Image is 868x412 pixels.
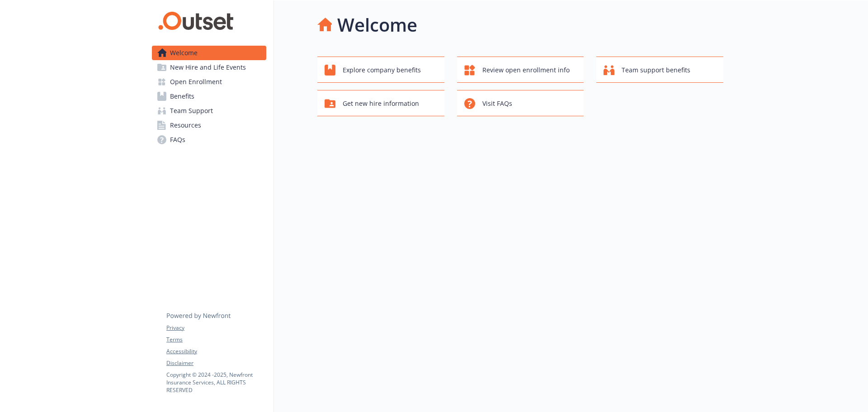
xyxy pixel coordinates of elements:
span: Open Enrollment [170,75,222,89]
a: Privacy [166,324,266,332]
span: Resources [170,118,201,133]
button: Visit FAQs [457,90,584,116]
span: Team support benefits [622,62,690,79]
span: Welcome [170,46,198,60]
a: Terms [166,336,266,344]
a: New Hire and Life Events [152,60,266,75]
span: Benefits [170,89,194,104]
button: Explore company benefits [317,57,444,83]
span: FAQs [170,133,185,147]
a: Welcome [152,46,266,60]
span: Visit FAQs [482,95,512,112]
button: Review open enrollment info [457,57,584,83]
a: Team Support [152,104,266,118]
p: Copyright © 2024 - 2025 , Newfront Insurance Services, ALL RIGHTS RESERVED [166,371,266,394]
button: Team support benefits [596,57,723,83]
span: Explore company benefits [343,62,421,79]
span: New Hire and Life Events [170,60,246,75]
a: Open Enrollment [152,75,266,89]
a: Resources [152,118,266,133]
button: Get new hire information [317,90,444,116]
h1: Welcome [337,11,417,38]
span: Get new hire information [343,95,419,112]
a: Accessibility [166,347,266,355]
span: Team Support [170,104,213,118]
a: Disclaimer [166,359,266,367]
a: FAQs [152,133,266,147]
a: Benefits [152,89,266,104]
span: Review open enrollment info [482,62,570,79]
